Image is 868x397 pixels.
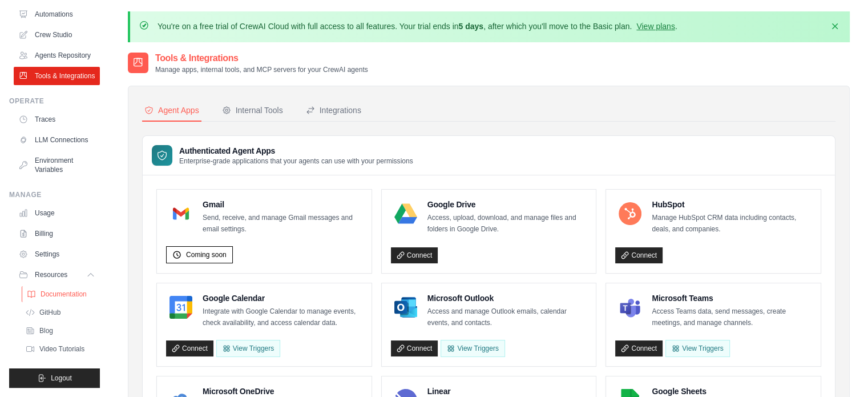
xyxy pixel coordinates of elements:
[652,306,812,328] p: Access Teams data, send messages, create meetings, and manage channels.
[14,131,100,149] a: LLM Connections
[458,22,483,31] strong: 5 days
[391,247,438,263] a: Connect
[427,306,587,328] p: Access and manage Outlook emails, calendar events, and contacts.
[652,212,812,235] p: Manage HubSpot CRM data including contacts, deals, and companies.
[441,340,504,357] : View Triggers
[427,199,587,210] h4: Google Drive
[394,202,417,225] img: Google Drive Logo
[179,157,413,166] p: Enterprise-grade applications that your agents can use with your permissions
[51,374,72,383] span: Logout
[14,224,100,243] a: Billing
[9,190,100,199] div: Manage
[222,105,283,116] div: Internal Tools
[615,340,663,356] a: Connect
[14,67,100,85] a: Tools & Integrations
[652,292,812,304] h4: Microsoft Teams
[9,97,100,106] div: Operate
[169,296,192,319] img: Google Calendar Logo
[203,199,362,210] h4: Gmail
[636,22,675,31] a: View plans
[427,386,587,397] h4: Linear
[427,292,587,304] h4: Microsoft Outlook
[14,110,100,129] a: Traces
[9,368,100,388] button: Logout
[220,100,285,122] button: Internal Tools
[179,145,413,157] h3: Authenticated Agent Apps
[14,204,100,222] a: Usage
[39,308,60,317] span: GitHub
[21,304,100,320] a: GitHub
[142,100,201,122] button: Agent Apps
[665,340,729,357] : View Triggers
[619,202,641,225] img: HubSpot Logo
[39,326,53,335] span: Blog
[203,386,362,397] h4: Microsoft OneDrive
[216,340,280,357] button: View Triggers
[39,344,84,354] span: Video Tutorials
[21,323,100,339] a: Blog
[391,340,438,356] a: Connect
[306,105,361,116] div: Integrations
[304,100,364,122] button: Integrations
[144,105,199,116] div: Agent Apps
[166,340,213,356] a: Connect
[14,245,100,263] a: Settings
[652,386,812,397] h4: Google Sheets
[203,212,362,235] p: Send, receive, and manage Gmail messages and email settings.
[427,212,587,235] p: Access, upload, download, and manage files and folders in Google Drive.
[615,247,663,263] a: Connect
[158,21,677,32] p: You're on a free trial of CrewAI Cloud with full access to all features. Your trial ends in , aft...
[203,306,362,328] p: Integrate with Google Calendar to manage events, check availability, and access calendar data.
[14,266,100,284] button: Resources
[35,270,67,279] span: Resources
[155,51,368,65] h2: Tools & Integrations
[21,341,100,357] a: Video Tutorials
[203,292,362,304] h4: Google Calendar
[14,5,100,23] a: Automations
[22,286,101,302] a: Documentation
[394,296,417,319] img: Microsoft Outlook Logo
[619,296,641,319] img: Microsoft Teams Logo
[652,199,812,210] h4: HubSpot
[186,250,227,259] span: Coming soon
[14,46,100,65] a: Agents Repository
[14,151,100,179] a: Environment Variables
[169,202,192,225] img: Gmail Logo
[41,290,87,299] span: Documentation
[155,65,368,74] p: Manage apps, internal tools, and MCP servers for your CrewAI agents
[14,26,100,44] a: Crew Studio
